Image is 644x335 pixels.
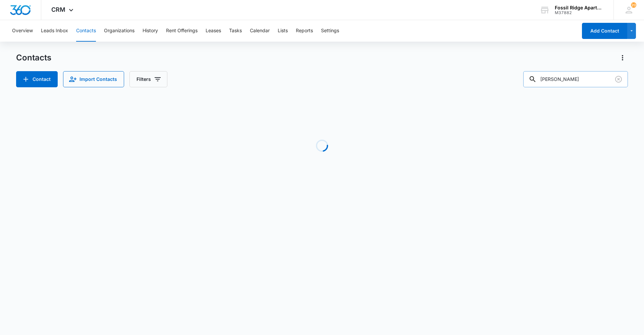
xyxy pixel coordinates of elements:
[523,71,628,87] input: Search Contacts
[63,71,124,87] button: Import Contacts
[16,71,58,87] button: Add Contact
[229,20,242,42] button: Tasks
[631,2,636,8] div: notifications count
[617,52,628,63] button: Actions
[76,20,96,42] button: Contacts
[143,20,158,42] button: History
[41,20,68,42] button: Leads Inbox
[296,20,313,42] button: Reports
[206,20,221,42] button: Leases
[250,20,270,42] button: Calendar
[582,23,627,39] button: Add Contact
[12,20,33,42] button: Overview
[16,53,51,63] h1: Contacts
[129,71,167,87] button: Filters
[613,74,624,85] button: Clear
[166,20,198,42] button: Rent Offerings
[321,20,339,42] button: Settings
[555,10,604,15] div: account id
[104,20,135,42] button: Organizations
[555,5,604,10] div: account name
[51,6,65,13] span: CRM
[631,2,636,8] span: 20
[278,20,288,42] button: Lists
